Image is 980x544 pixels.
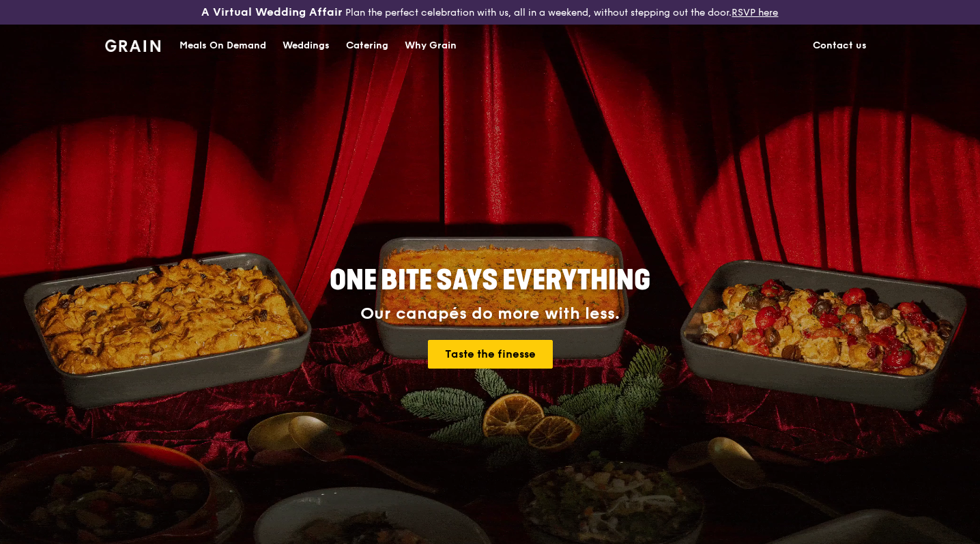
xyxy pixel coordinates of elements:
[274,25,338,66] a: Weddings
[179,25,266,66] div: Meals On Demand
[338,25,397,66] a: Catering
[428,340,553,369] a: Taste the finesse
[346,25,388,66] div: Catering
[201,5,343,19] h3: A Virtual Wedding Affair
[244,304,736,324] div: Our canapés do more with less.
[397,25,465,66] a: Why Grain
[330,264,650,297] span: ONE BITE SAYS EVERYTHING
[283,25,330,66] div: Weddings
[105,40,160,52] img: Grain
[105,24,160,65] a: GrainGrain
[405,25,457,66] div: Why Grain
[732,7,778,18] a: RSVP here
[805,25,875,66] a: Contact us
[163,5,816,19] div: Plan the perfect celebration with us, all in a weekend, without stepping out the door.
